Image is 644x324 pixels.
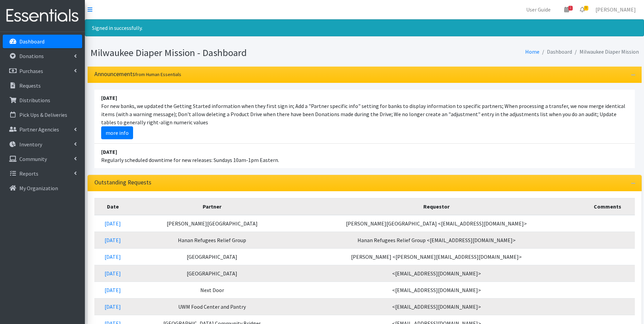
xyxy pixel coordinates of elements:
a: [DATE] [105,253,121,260]
h1: Milwaukee Diaper Mission - Dashboard [90,47,362,59]
a: Dashboard [3,35,82,48]
a: Community [3,152,82,166]
td: Hanan Refugees Relief Group <[EMAIL_ADDRESS][DOMAIN_NAME]> [293,232,581,248]
p: Donations [19,53,44,59]
li: Milwaukee Diaper Mission [572,47,639,57]
h3: Announcements [94,71,181,78]
p: Dashboard [19,38,44,45]
td: Hanan Refugees Relief Group [131,232,293,248]
p: Community [19,156,47,162]
a: Distributions [3,93,82,107]
p: Pick Ups & Deliveries [19,111,67,118]
a: [DATE] [105,303,121,310]
a: Reports [3,167,82,180]
th: Date [94,198,132,215]
td: [GEOGRAPHIC_DATA] [131,248,293,265]
li: Regularly scheduled downtime for new releases: Sundays 10am-1pm Eastern. [94,144,635,168]
h3: Outstanding Requests [94,179,151,186]
a: Inventory [3,138,82,151]
a: 1 [559,3,574,16]
td: <[EMAIL_ADDRESS][DOMAIN_NAME]> [293,298,581,315]
a: [DATE] [105,220,121,227]
a: [DATE] [105,237,121,244]
td: <[EMAIL_ADDRESS][DOMAIN_NAME]> [293,282,581,298]
a: more info [101,126,133,139]
a: [DATE] [105,287,121,293]
a: [DATE] [105,270,121,277]
td: [PERSON_NAME][GEOGRAPHIC_DATA] [131,215,293,232]
p: Distributions [19,97,50,104]
td: [GEOGRAPHIC_DATA] [131,265,293,282]
li: For new banks, we updated the Getting Started information when they first sign in; Add a "Partner... [94,90,635,144]
p: Requests [19,82,41,89]
p: Purchases [19,68,43,74]
a: Donations [3,49,82,63]
p: Reports [19,170,38,177]
li: Dashboard [539,47,572,57]
a: 9 [574,3,590,16]
a: Requests [3,79,82,92]
td: [PERSON_NAME][GEOGRAPHIC_DATA] <[EMAIL_ADDRESS][DOMAIN_NAME]> [293,215,581,232]
a: Partner Agencies [3,123,82,136]
td: <[EMAIL_ADDRESS][DOMAIN_NAME]> [293,265,581,282]
small: from Human Essentials [135,71,181,77]
span: 9 [584,6,588,11]
a: Home [525,48,539,55]
img: HumanEssentials [3,4,82,27]
td: [PERSON_NAME] <[PERSON_NAME][EMAIL_ADDRESS][DOMAIN_NAME]> [293,248,581,265]
p: My Organization [19,185,58,192]
th: Comments [581,198,635,215]
a: Purchases [3,64,82,78]
div: Signed in successfully. [85,19,644,36]
a: My Organization [3,181,82,195]
td: UWM Food Center and Pantry [131,298,293,315]
th: Partner [131,198,293,215]
p: Inventory [19,141,42,148]
a: User Guide [521,3,556,16]
a: [PERSON_NAME] [590,3,641,16]
strong: [DATE] [101,148,117,155]
p: Partner Agencies [19,126,59,133]
th: Requestor [293,198,581,215]
td: Next Door [131,282,293,298]
span: 1 [568,6,573,11]
a: Pick Ups & Deliveries [3,108,82,122]
strong: [DATE] [101,94,117,101]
